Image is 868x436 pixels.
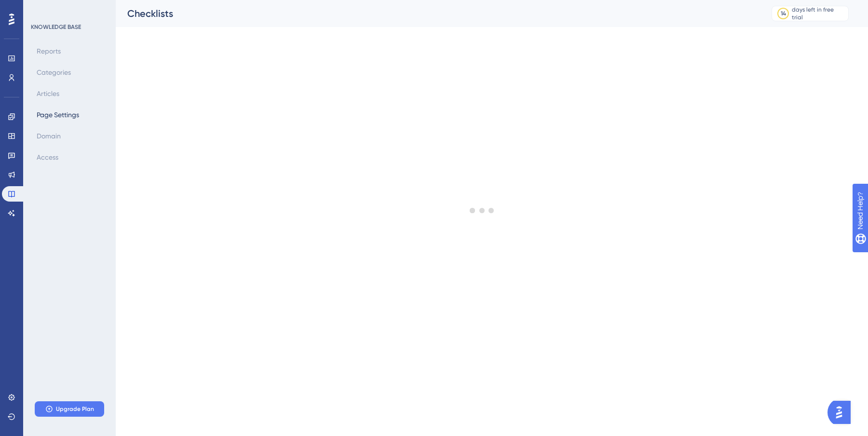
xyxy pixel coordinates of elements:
div: Checklists [127,7,747,20]
button: Articles [31,85,65,102]
span: Need Help? [23,2,60,14]
button: Upgrade Plan [35,401,104,417]
div: 14 [781,10,786,17]
button: Page Settings [31,106,85,123]
div: KNOWLEDGE BASE [31,23,81,31]
button: Reports [31,42,67,60]
div: days left in free trial [792,6,845,21]
button: Categories [31,64,77,81]
span: Upgrade Plan [56,405,94,413]
iframe: UserGuiding AI Assistant Launcher [827,398,856,427]
button: Access [31,149,64,166]
button: Domain [31,127,67,145]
